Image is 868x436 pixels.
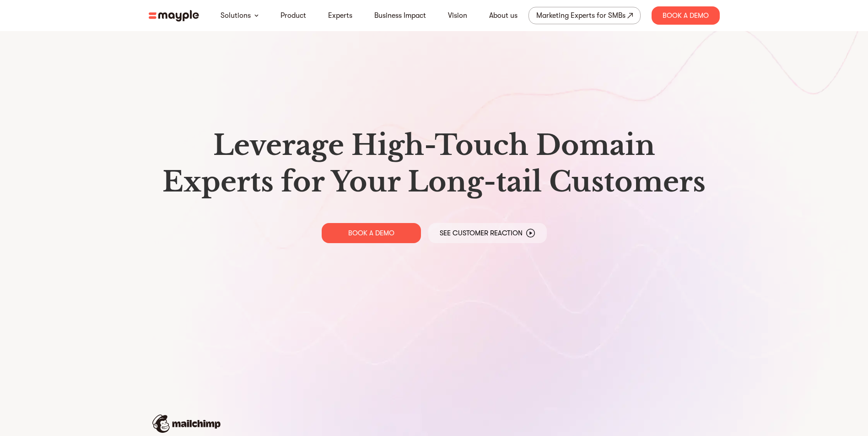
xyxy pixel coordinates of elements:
a: Vision [448,10,467,21]
div: Book A Demo [652,6,720,25]
p: See Customer Reaction [440,229,523,238]
img: mayple-logo [149,10,199,21]
a: About us [489,10,518,21]
h1: Leverage High-Touch Domain Experts for Your Long-tail Customers [156,127,712,200]
img: arrow-down [254,14,259,17]
div: Marketing Experts for SMBs [536,9,625,22]
a: Product [280,10,306,21]
a: BOOK A DEMO [322,223,421,243]
a: Business Impact [374,10,426,21]
a: Marketing Experts for SMBs [528,7,641,24]
a: See Customer Reaction [428,223,547,243]
img: mailchimp-logo [152,415,221,433]
p: BOOK A DEMO [348,229,394,238]
a: Solutions [221,10,251,21]
a: Experts [328,10,352,21]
